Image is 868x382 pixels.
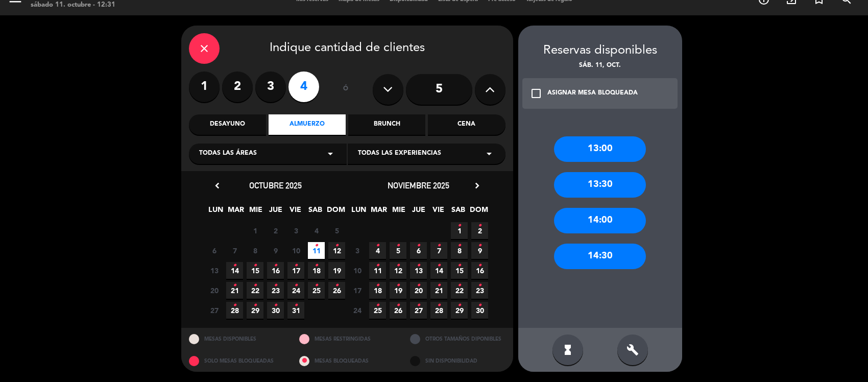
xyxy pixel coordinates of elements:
[207,204,224,221] span: LUN
[417,297,420,314] i: •
[349,262,366,279] span: 10
[329,71,363,107] div: ó
[189,33,505,64] div: Indique cantidad de clientes
[437,297,441,314] i: •
[554,172,646,198] div: 13:30
[198,42,210,55] i: close
[410,204,427,221] span: JUE
[626,344,639,356] i: build
[410,302,427,319] span: 27
[451,222,468,239] span: 1
[471,302,488,319] span: 30
[369,262,386,279] span: 11
[410,262,427,279] span: 13
[390,302,406,319] span: 26
[370,204,387,221] span: MAR
[417,257,420,274] i: •
[437,257,441,274] i: •
[430,282,447,299] span: 21
[315,257,318,274] i: •
[253,257,257,274] i: •
[267,282,284,299] span: 23
[369,242,386,259] span: 4
[247,204,264,221] span: MIE
[274,257,277,274] i: •
[478,237,481,254] i: •
[206,282,223,299] span: 20
[437,277,441,294] i: •
[294,277,298,294] i: •
[457,297,461,314] i: •
[396,297,400,314] i: •
[518,61,682,71] div: sáb. 11, oct.
[369,302,386,319] span: 25
[247,302,263,319] span: 29
[518,41,682,61] div: Reservas disponibles
[554,136,646,162] div: 13:00
[233,257,236,274] i: •
[471,262,488,279] span: 16
[430,302,447,319] span: 28
[451,242,468,259] span: 8
[417,277,420,294] i: •
[335,277,339,294] i: •
[267,204,284,221] span: JUE
[269,114,346,135] div: Almuerzo
[349,302,366,319] span: 24
[222,71,253,102] label: 2
[478,297,481,314] i: •
[470,204,487,221] span: DOM
[247,242,263,259] span: 8
[451,262,468,279] span: 15
[315,237,318,254] i: •
[227,204,244,221] span: MAR
[388,180,449,190] span: noviembre 2025
[287,302,304,319] span: 31
[308,282,325,299] span: 25
[430,262,447,279] span: 14
[308,222,325,239] span: 4
[181,328,292,350] div: MESAS DISPONIBLES
[274,297,277,314] i: •
[212,180,223,191] i: chevron_left
[324,148,336,160] i: arrow_drop_down
[562,344,574,356] i: hourglass_full
[390,262,406,279] span: 12
[428,114,505,135] div: Cena
[471,242,488,259] span: 9
[267,302,284,319] span: 30
[247,222,263,239] span: 1
[471,222,488,239] span: 2
[478,257,481,274] i: •
[327,204,344,221] span: DOM
[402,328,513,350] div: OTROS TAMAÑOS DIPONIBLES
[451,302,468,319] span: 29
[396,277,400,294] i: •
[292,328,402,350] div: MESAS RESTRINGIDAS
[287,204,304,221] span: VIE
[547,88,638,99] div: ASIGNAR MESA BLOQUEADA
[457,218,461,234] i: •
[288,71,319,102] label: 4
[307,204,324,221] span: SAB
[430,204,447,221] span: VIE
[358,149,441,159] span: Todas las experiencias
[267,262,284,279] span: 16
[350,204,367,221] span: LUN
[472,180,483,191] i: chevron_right
[390,204,407,221] span: MIE
[226,282,243,299] span: 21
[287,222,304,239] span: 3
[554,244,646,269] div: 14:30
[471,282,488,299] span: 23
[181,350,292,372] div: SOLO MESAS BLOQUEADAS
[483,148,495,160] i: arrow_drop_down
[376,257,379,274] i: •
[451,282,468,299] span: 22
[554,208,646,233] div: 14:00
[396,257,400,274] i: •
[189,71,220,102] label: 1
[292,350,402,372] div: MESAS BLOQUEADAS
[328,282,345,299] span: 26
[274,277,277,294] i: •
